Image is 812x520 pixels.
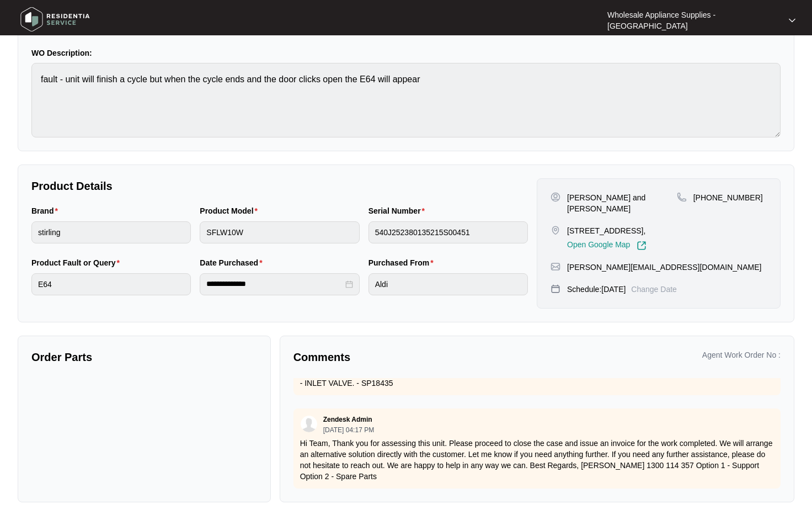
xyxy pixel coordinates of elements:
p: [PERSON_NAME][EMAIL_ADDRESS][DOMAIN_NAME] [567,262,761,273]
p: Wholesale Appliance Supplies - [GEOGRAPHIC_DATA] [607,9,779,31]
p: WO Description: [31,47,781,59]
img: residentia service logo [17,3,94,36]
img: user-pin [551,192,560,202]
p: Product Details [31,178,528,194]
img: map-pin [677,192,687,202]
input: Product Model [200,221,359,243]
p: Schedule: [DATE] [567,284,626,295]
label: Purchased From [368,257,438,268]
p: Zendesk Admin [323,415,372,424]
p: [PERSON_NAME] and [PERSON_NAME] [567,192,677,214]
img: dropdown arrow [789,18,795,23]
img: user.svg [301,416,317,432]
p: Hi Team, Thank you for assessing this unit. Please proceed to close the case and issue an invoice... [300,438,774,482]
label: Product Model [200,205,262,216]
img: map-pin [551,284,560,294]
img: Link-External [637,241,647,251]
input: Product Fault or Query [31,273,191,295]
input: Serial Number [368,221,528,243]
img: map-pin [551,225,560,235]
p: Comments [293,349,530,365]
a: Open Google Map [567,241,647,251]
img: map-pin [551,262,560,272]
label: Date Purchased [200,257,266,268]
label: Product Fault or Query [31,257,124,268]
input: Brand [31,221,191,243]
input: Date Purchased [206,278,343,290]
input: Purchased From [368,273,528,295]
p: Order Parts [31,349,257,365]
label: Brand [31,205,62,216]
p: [PHONE_NUMBER] [693,192,763,203]
p: Change Date [631,284,677,295]
p: [STREET_ADDRESS], [567,225,647,236]
textarea: fault - unit will finish a cycle but when the cycle ends and the door clicks open the E64 will ap... [31,63,781,137]
p: Agent Work Order No : [702,349,781,360]
label: Serial Number [368,205,429,216]
p: [DATE] 04:17 PM [323,427,374,433]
